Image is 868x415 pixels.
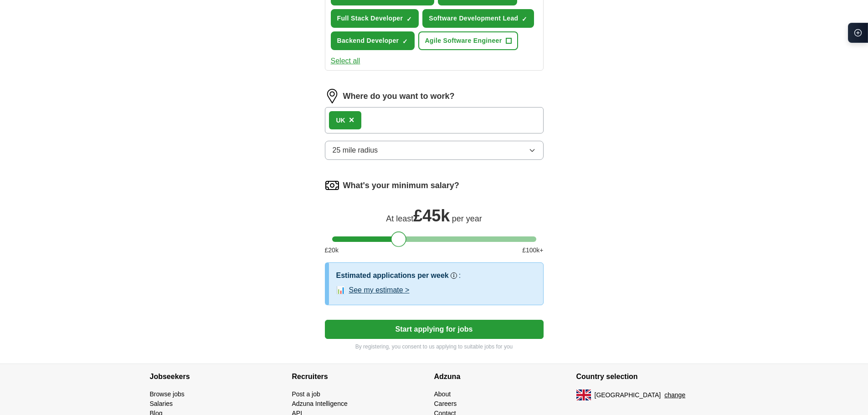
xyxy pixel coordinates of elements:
button: Software Development Lead✓ [422,9,534,28]
div: UK [336,116,345,125]
button: 25 mile radius [325,141,544,160]
h3: : [459,270,461,281]
span: Agile Software Engineer [425,36,502,46]
img: location.png [325,89,339,103]
button: Full Stack Developer✓ [331,9,419,28]
h3: Estimated applications per week [336,270,449,281]
span: ✓ [522,15,527,23]
span: ✓ [406,15,412,23]
span: Software Development Lead [429,14,518,23]
a: Adzuna Intelligence [292,400,348,407]
span: At least [386,214,413,223]
span: 25 mile radius [333,145,378,156]
button: Agile Software Engineer [418,31,518,50]
a: Browse jobs [150,390,185,398]
a: About [434,390,451,398]
label: Where do you want to work? [343,90,455,102]
span: Full Stack Developer [337,14,403,23]
a: Post a job [292,390,320,398]
button: Start applying for jobs [325,320,544,339]
button: See my estimate > [349,285,410,296]
span: £ 20 k [325,246,339,255]
span: £ 45k [413,206,450,225]
span: 📊 [336,285,345,296]
button: × [349,113,354,127]
h4: Country selection [576,364,719,389]
span: ✓ [402,38,408,45]
label: What's your minimum salary? [343,179,459,192]
span: [GEOGRAPHIC_DATA] [595,390,661,400]
button: Select all [331,56,360,67]
a: Careers [434,400,457,407]
img: UK flag [576,389,591,400]
button: Backend Developer✓ [331,31,415,50]
p: By registering, you consent to us applying to suitable jobs for you [325,343,544,351]
img: salary.png [325,178,339,193]
span: Backend Developer [337,36,399,46]
span: × [349,115,354,125]
button: change [664,390,685,400]
a: Salaries [150,400,173,407]
span: per year [452,214,482,223]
